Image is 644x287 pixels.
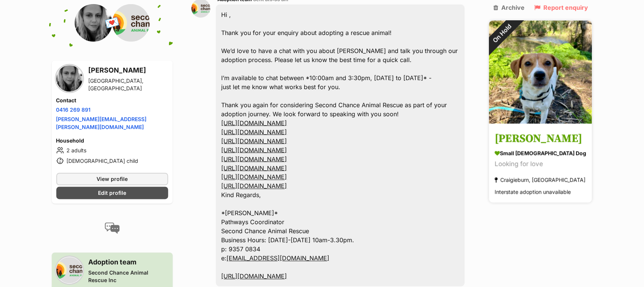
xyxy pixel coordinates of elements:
[56,146,168,155] li: 2 adults
[112,4,150,41] img: Second Chance Animal Rescue Inc profile pic
[222,128,287,136] a: [URL][DOMAIN_NAME]
[97,175,128,183] span: View profile
[222,164,287,172] a: [URL][DOMAIN_NAME]
[216,5,465,287] div: Hi , Thank you for your enquiry about adopting a rescue animal! We’d love to have a chat with you...
[222,146,287,154] a: [URL][DOMAIN_NAME]
[89,257,168,267] h3: Adoption team
[222,155,287,163] a: [URL][DOMAIN_NAME]
[89,65,168,75] h3: [PERSON_NAME]
[56,173,168,185] a: View profile
[222,119,287,127] a: [URL][DOMAIN_NAME]
[227,255,330,262] a: [EMAIL_ADDRESS][DOMAIN_NAME]
[56,156,168,165] li: [DEMOGRAPHIC_DATA] child
[89,269,168,284] div: Second Chance Animal Rescue Inc
[495,159,587,169] div: Looking for love
[495,189,571,195] span: Interstate adoption unavailable
[56,257,83,283] img: Second Chance Animal Rescue Inc profile pic
[56,137,168,144] h4: Household
[222,137,287,145] a: [URL][DOMAIN_NAME]
[495,131,587,147] h3: [PERSON_NAME]
[56,65,83,91] img: Michelle profile pic
[534,4,588,11] a: Report enquiry
[104,15,121,31] span: 💌
[489,125,592,203] a: [PERSON_NAME] small [DEMOGRAPHIC_DATA] Dog Looking for love Craigieburn, [GEOGRAPHIC_DATA] Inters...
[495,175,586,185] div: Craigieburn, [GEOGRAPHIC_DATA]
[75,4,112,41] img: Michelle profile pic
[493,4,525,11] a: Archive
[489,20,592,123] img: Bonnie
[56,187,168,199] a: Edit profile
[56,96,168,104] h4: Contact
[222,273,287,280] a: [URL][DOMAIN_NAME]
[222,182,287,190] a: [URL][DOMAIN_NAME]
[480,11,525,56] div: On Hold
[489,117,592,125] a: On Hold
[56,115,147,130] a: [PERSON_NAME][EMAIL_ADDRESS][PERSON_NAME][DOMAIN_NAME]
[89,77,168,92] div: [GEOGRAPHIC_DATA], [GEOGRAPHIC_DATA]
[105,222,120,234] img: conversation-icon-4a6f8262b818ee0b60e3300018af0b2d0b884aa5de6e9bcb8d3d4eeb1a70a7c4.svg
[98,189,126,197] span: Edit profile
[222,173,287,181] a: [URL][DOMAIN_NAME]
[495,149,587,157] div: small [DEMOGRAPHIC_DATA] Dog
[56,106,91,112] a: 0416 269 891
